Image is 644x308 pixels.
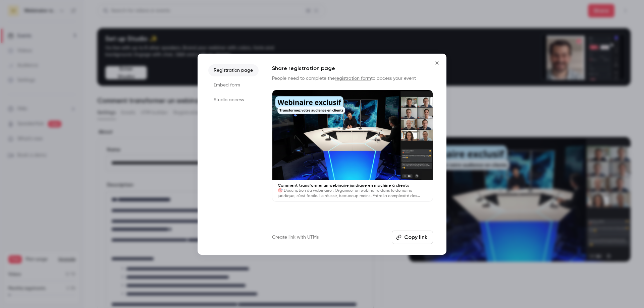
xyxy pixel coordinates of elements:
[272,90,433,202] a: Comment transformer un webinaire juridique en machine à clients🎯 Description du webinaire : Organ...
[272,234,319,241] a: Create link with UTMs
[208,79,259,91] li: Embed form
[335,76,371,81] a: registration form
[278,188,427,199] p: 🎯 Description du webinaire : Organiser un webinaire dans le domaine juridique, c’est facile. Le r...
[430,56,444,70] button: Close
[208,94,259,106] li: Studio access
[208,64,259,76] li: Registration page
[272,75,433,82] p: People need to complete the to access your event
[278,183,427,188] p: Comment transformer un webinaire juridique en machine à clients
[392,231,433,244] button: Copy link
[272,64,433,72] h1: Share registration page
